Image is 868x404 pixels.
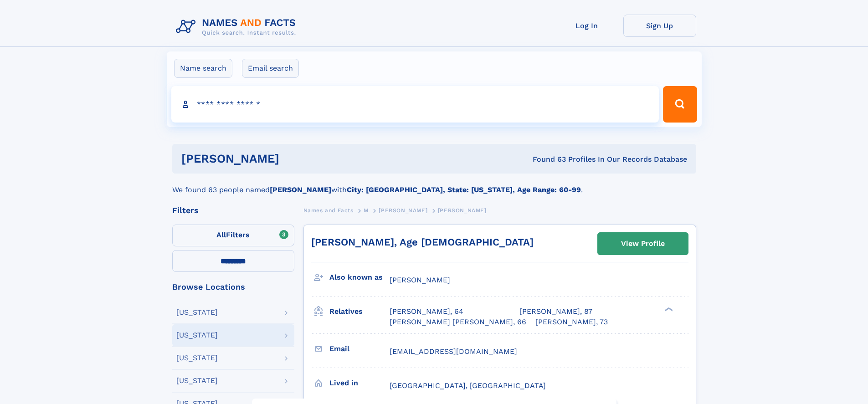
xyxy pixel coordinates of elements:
b: City: [GEOGRAPHIC_DATA], State: [US_STATE], Age Range: 60-99 [347,185,581,194]
div: ❯ [663,307,673,312]
button: Search Button [663,86,697,123]
a: [PERSON_NAME], 73 [535,317,608,327]
b: [PERSON_NAME] [270,185,331,194]
span: [EMAIL_ADDRESS][DOMAIN_NAME] [390,347,517,356]
label: Name search [174,59,232,78]
a: M [364,205,369,216]
div: We found 63 people named with . [172,174,696,195]
h1: [PERSON_NAME] [181,153,406,164]
span: [PERSON_NAME] [438,207,487,214]
div: [US_STATE] [176,377,218,384]
a: [PERSON_NAME], 87 [519,307,592,317]
label: Email search [242,59,299,78]
a: [PERSON_NAME], Age [DEMOGRAPHIC_DATA] [311,236,534,248]
input: search input [171,86,659,123]
h3: Email [329,341,390,357]
a: View Profile [598,233,688,255]
a: Log In [550,15,623,37]
img: Logo Names and Facts [172,15,303,39]
span: All [216,230,226,239]
div: [US_STATE] [176,354,218,362]
div: [US_STATE] [176,332,218,339]
span: M [364,207,369,214]
h3: Lived in [329,375,390,391]
div: Browse Locations [172,283,294,291]
a: Sign Up [623,15,696,37]
div: Found 63 Profiles In Our Records Database [406,154,687,164]
h3: Relatives [329,304,390,319]
a: [PERSON_NAME] [379,205,427,216]
a: [PERSON_NAME], 64 [390,307,463,317]
span: [GEOGRAPHIC_DATA], [GEOGRAPHIC_DATA] [390,381,546,390]
div: View Profile [621,233,665,254]
div: [US_STATE] [176,309,218,316]
span: [PERSON_NAME] [379,207,427,214]
h3: Also known as [329,270,390,285]
label: Filters [172,225,294,246]
div: Filters [172,206,294,215]
a: Names and Facts [303,205,354,216]
span: [PERSON_NAME] [390,276,450,284]
a: [PERSON_NAME] [PERSON_NAME], 66 [390,317,526,327]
